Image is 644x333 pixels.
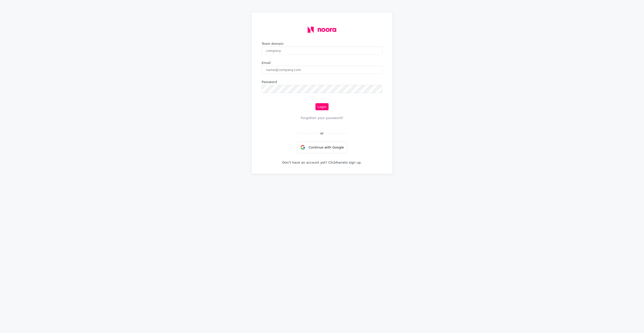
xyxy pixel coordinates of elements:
[297,141,347,153] div: Continue with Google
[320,131,324,135] div: or
[282,161,362,164] p: Don't have an account yet? Click to sign up.
[262,61,382,65] div: Email
[262,42,382,46] div: Team domain
[262,66,382,74] input: name@company.com
[262,80,382,84] div: Password
[315,103,328,110] button: Login
[262,47,382,55] input: company
[336,160,344,165] a: here
[299,114,345,121] button: Forgotten your password?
